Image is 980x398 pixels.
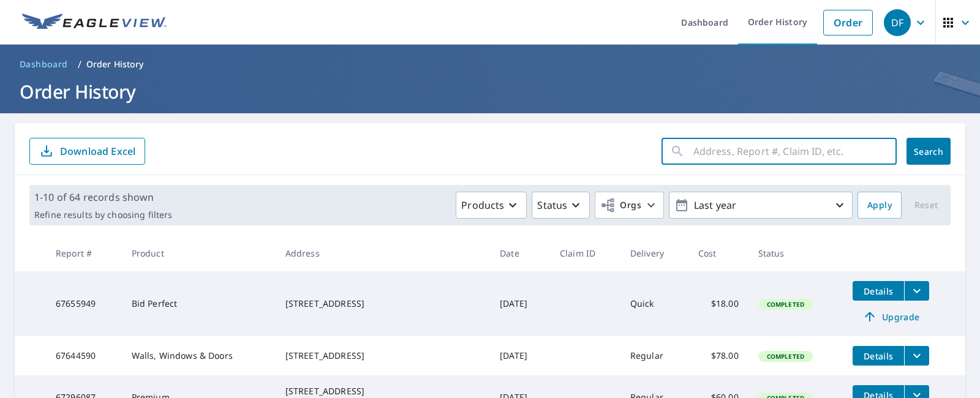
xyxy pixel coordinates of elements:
[620,336,688,375] td: Regular
[34,209,172,220] p: Refine results by choosing filters
[86,58,144,70] p: Order History
[456,192,527,219] button: Products
[759,300,812,309] span: Completed
[29,138,145,165] button: Download Excel
[748,235,843,271] th: Status
[122,336,276,375] td: Walls, Windows & Doors
[537,198,567,212] p: Status
[461,198,504,212] p: Products
[688,271,748,336] td: $18.00
[276,235,490,271] th: Address
[15,54,73,74] a: Dashboard
[904,346,929,366] button: filesDropdownBtn-67644590
[860,309,922,324] span: Upgrade
[122,235,276,271] th: Product
[15,79,965,104] h1: Order History
[595,192,664,219] button: Orgs
[853,346,904,366] button: detailsBtn-67644590
[285,298,480,310] div: [STREET_ADDRESS]
[860,285,897,297] span: Details
[904,281,929,301] button: filesDropdownBtn-67655949
[693,134,897,168] input: Address, Report #, Claim ID, etc.
[60,145,135,158] p: Download Excel
[532,192,590,219] button: Status
[46,336,122,375] td: 67644590
[669,192,853,219] button: Last year
[285,385,480,397] div: [STREET_ADDRESS]
[285,350,480,362] div: [STREET_ADDRESS]
[823,10,873,36] a: Order
[490,336,550,375] td: [DATE]
[759,352,812,361] span: Completed
[867,198,892,213] span: Apply
[884,9,911,36] div: DF
[15,54,965,74] nav: breadcrumb
[490,235,550,271] th: Date
[860,350,897,362] span: Details
[620,271,688,336] td: Quick
[20,58,68,70] span: Dashboard
[46,235,122,271] th: Report #
[46,271,122,336] td: 67655949
[122,271,276,336] td: Bid Perfect
[916,146,941,157] span: Search
[78,57,81,72] li: /
[689,195,832,216] p: Last year
[600,198,641,213] span: Orgs
[550,235,620,271] th: Claim ID
[22,13,167,32] img: EV Logo
[34,190,172,205] p: 1-10 of 64 records shown
[688,336,748,375] td: $78.00
[620,235,688,271] th: Delivery
[858,192,902,219] button: Apply
[853,307,929,326] a: Upgrade
[907,138,951,165] button: Search
[490,271,550,336] td: [DATE]
[688,235,748,271] th: Cost
[853,281,904,301] button: detailsBtn-67655949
